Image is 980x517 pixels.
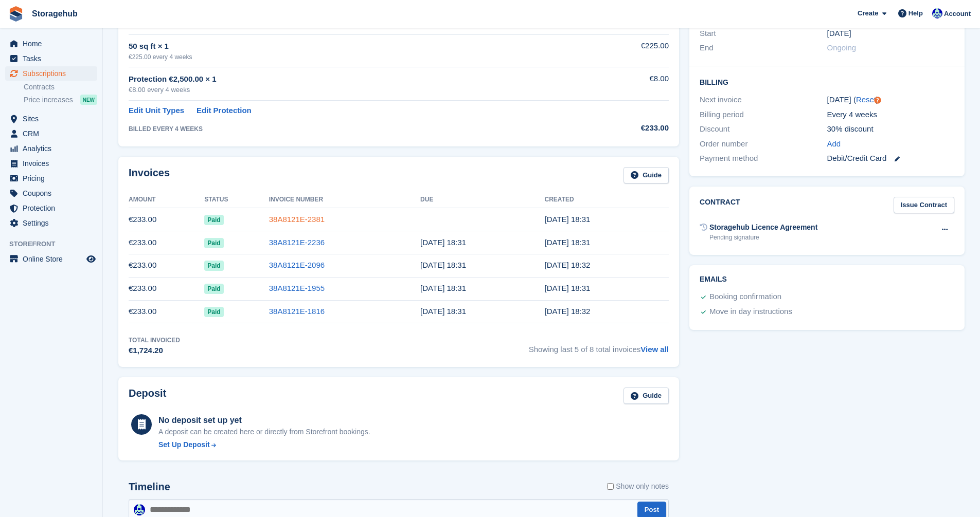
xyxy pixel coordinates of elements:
[623,167,669,184] a: Guide
[545,307,591,316] time: 2025-04-16 17:32:14 UTC
[129,85,569,95] div: €8.00 every 4 weeks
[569,34,669,67] td: €225.00
[607,481,669,492] label: Show only notes
[204,261,223,271] span: Paid
[709,291,781,303] div: Booking confirmation
[700,77,954,87] h2: Billing
[23,156,84,171] span: Invoices
[9,239,102,249] span: Storefront
[129,336,180,345] div: Total Invoiced
[569,67,669,101] td: €8.00
[28,5,82,22] a: Storagehub
[700,109,827,121] div: Billing period
[269,238,325,247] a: 38A8121E-2236
[129,208,204,231] td: €233.00
[129,73,569,85] div: Protection €2,500.00 × 1
[420,307,466,316] time: 2025-04-17 17:31:32 UTC
[204,307,223,317] span: Paid
[158,439,210,450] div: Set Up Deposit
[709,233,817,242] div: Pending signature
[129,345,180,357] div: €1,724.20
[5,112,97,126] a: menu
[129,231,204,254] td: €233.00
[5,186,97,200] a: menu
[420,261,466,269] time: 2025-06-12 17:31:32 UTC
[23,216,84,230] span: Settings
[129,192,204,208] th: Amount
[85,253,97,265] a: Preview store
[8,6,24,22] img: stora-icon-8386f47178a22dfd0bd8f6a31ec36ba5ce8667c1dd55bd0f319d3a0aa187defe.svg
[269,215,325,224] a: 38A8121E-2381
[204,238,223,248] span: Paid
[129,105,184,117] a: Edit Unit Types
[827,109,954,121] div: Every 4 weeks
[529,336,669,357] span: Showing last 5 of 8 total invoices
[204,192,269,208] th: Status
[158,414,370,427] div: No deposit set up yet
[23,201,84,215] span: Protection
[5,216,97,230] a: menu
[569,122,669,134] div: €233.00
[23,36,84,51] span: Home
[623,387,669,404] a: Guide
[23,186,84,200] span: Coupons
[700,94,827,106] div: Next invoice
[158,427,370,437] p: A deposit can be created here or directly from Storefront bookings.
[858,8,878,19] span: Create
[700,42,827,54] div: End
[269,192,420,208] th: Invoice Number
[5,66,97,81] a: menu
[700,153,827,164] div: Payment method
[827,123,954,135] div: 30% discount
[23,252,84,266] span: Online Store
[5,201,97,215] a: menu
[700,138,827,150] div: Order number
[269,284,325,292] a: 38A8121E-1955
[5,126,97,141] a: menu
[23,112,84,126] span: Sites
[908,8,923,19] span: Help
[158,439,370,450] a: Set Up Deposit
[129,481,170,493] h2: Timeline
[420,284,466,292] time: 2025-05-15 17:31:32 UTC
[709,222,817,233] div: Storagehub Licence Agreement
[545,192,669,208] th: Created
[129,277,204,300] td: €233.00
[129,41,569,52] div: 50 sq ft × 1
[5,51,97,66] a: menu
[856,95,876,104] a: Reset
[827,94,954,106] div: [DATE] ( )
[545,261,591,269] time: 2025-06-11 17:32:25 UTC
[23,126,84,141] span: CRM
[23,141,84,156] span: Analytics
[129,167,170,184] h2: Invoices
[5,36,97,51] a: menu
[269,307,325,316] a: 38A8121E-1816
[545,215,591,224] time: 2025-08-06 17:31:33 UTC
[23,66,84,81] span: Subscriptions
[827,138,841,150] a: Add
[23,171,84,186] span: Pricing
[24,94,97,105] a: Price increases NEW
[129,52,569,62] div: €225.00 every 4 weeks
[24,82,97,92] a: Contracts
[944,9,971,19] span: Account
[932,8,942,19] img: Vladimir Osojnik
[700,275,954,284] h2: Emails
[607,481,614,492] input: Show only notes
[894,197,954,214] a: Issue Contract
[827,153,954,164] div: Debit/Credit Card
[5,141,97,156] a: menu
[197,105,252,117] a: Edit Protection
[23,51,84,66] span: Tasks
[129,300,204,323] td: €233.00
[827,43,857,52] span: Ongoing
[709,306,792,318] div: Move in day instructions
[204,284,223,294] span: Paid
[134,504,145,515] img: Vladimir Osojnik
[545,284,591,292] time: 2025-05-14 17:31:38 UTC
[5,171,97,186] a: menu
[129,254,204,277] td: €233.00
[129,387,166,404] h2: Deposit
[873,96,882,105] div: Tooltip anchor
